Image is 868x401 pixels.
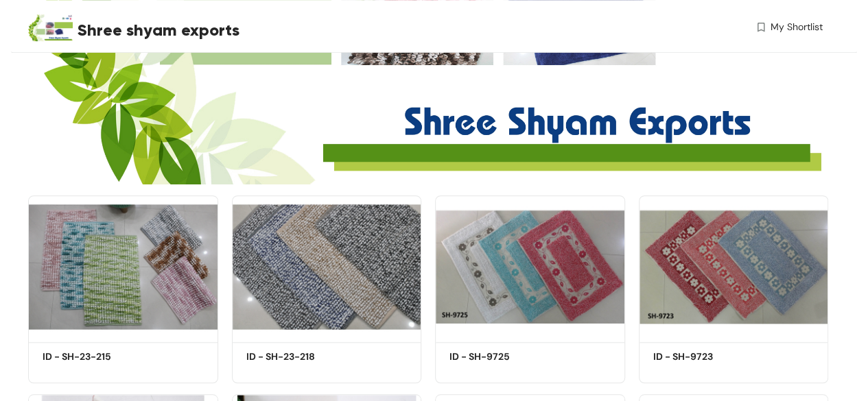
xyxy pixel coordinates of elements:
img: Buyer Portal [28,5,73,50]
span: Shree shyam exports [78,18,239,42]
h5: ID - SH-23-215 [43,350,159,364]
img: wishlist [755,20,767,34]
span: My Shortlist [771,20,823,34]
img: 493677c3-7a66-411d-a40b-8d8aaad96f40 [639,195,829,339]
img: 57a79db4-56ab-47b1-94f4-24f81769c60e [232,195,422,339]
h5: ID - SH-9723 [653,350,770,364]
img: cad69118-f1d9-4f7e-a1af-f0f2292de2c3 [28,195,218,339]
h5: ID - SH-9725 [449,350,566,364]
h5: ID - SH-23-218 [246,350,363,364]
img: 979329d9-d777-4569-ad18-5fbdab8062bc [435,195,625,339]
